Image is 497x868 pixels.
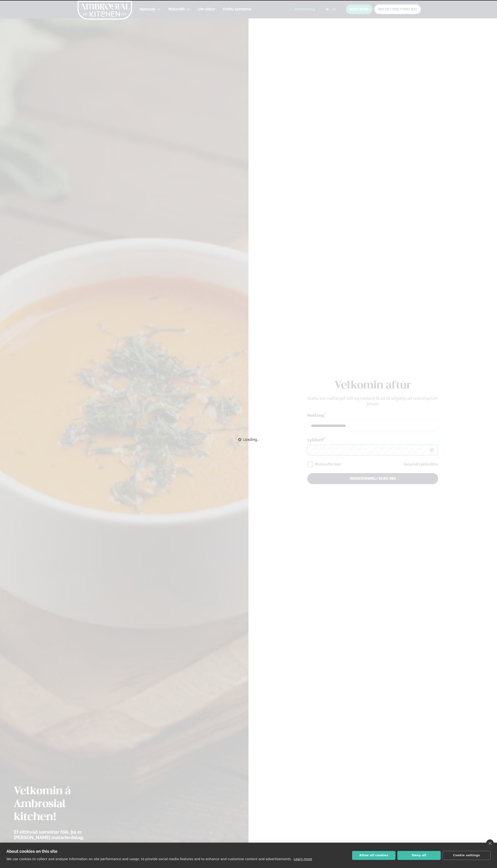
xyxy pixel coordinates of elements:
a: Learn more [294,857,312,861]
strong: About cookies on this site [6,849,57,854]
button: Deny all [397,851,441,860]
p: We use cookies to collect and analyse information on site performance and usage, to provide socia... [6,857,292,861]
button: Allow all cookies [352,851,395,860]
span: Loading... [243,435,259,445]
a: close [486,839,494,847]
button: Cookie settings [443,851,491,860]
